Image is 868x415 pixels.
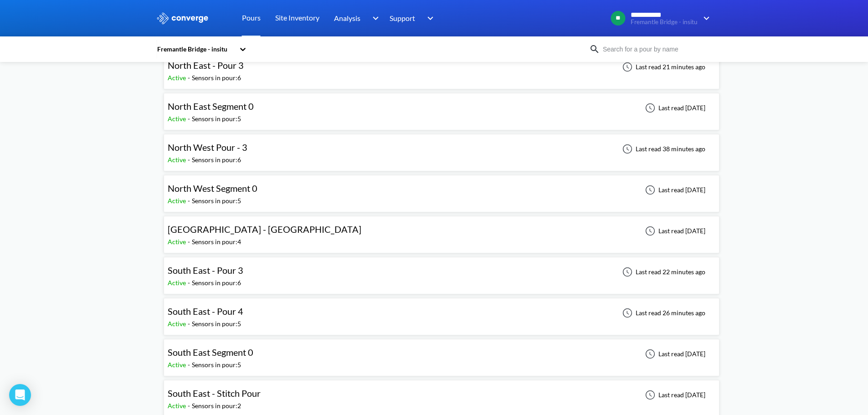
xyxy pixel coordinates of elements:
[168,60,244,71] span: North East - Pour 3
[617,266,708,277] div: Last read 22 minutes ago
[168,74,188,82] span: Active
[164,226,719,234] a: [GEOGRAPHIC_DATA] - [GEOGRAPHIC_DATA]Active-Sensors in pour:4Last read [DATE]
[156,44,235,54] div: Fremantle Bridge - insitu
[188,74,192,82] span: -
[698,13,712,24] img: downArrow.svg
[600,44,710,54] input: Search for a pour by name
[168,402,188,410] span: Active
[168,156,188,164] span: Active
[164,103,719,111] a: North East Segment 0Active-Sensors in pour:5Last read [DATE]
[640,225,708,236] div: Last read [DATE]
[164,390,719,398] a: South East - Stitch PourActive-Sensors in pour:2Last read [DATE]
[168,197,188,205] span: Active
[168,101,254,112] span: North East Segment 0
[168,224,361,235] span: [GEOGRAPHIC_DATA] - [GEOGRAPHIC_DATA]
[164,267,719,275] a: South East - Pour 3Active-Sensors in pour:6Last read 22 minutes ago
[188,361,192,369] span: -
[168,306,243,317] span: South East - Pour 4
[192,114,241,124] div: Sensors in pour: 5
[168,388,261,399] span: South East - Stitch Pour
[188,197,192,205] span: -
[168,183,257,194] span: North West Segment 0
[192,319,241,329] div: Sensors in pour: 5
[334,12,360,24] span: Analysis
[168,142,247,153] span: North West Pour - 3
[188,320,192,328] span: -
[188,115,192,123] span: -
[168,279,188,287] span: Active
[164,308,719,316] a: South East - Pour 4Active-Sensors in pour:5Last read 26 minutes ago
[9,384,31,406] div: Open Intercom Messenger
[168,238,188,246] span: Active
[192,401,241,411] div: Sensors in pour: 2
[589,44,600,55] img: icon-search.svg
[164,349,719,357] a: South East Segment 0Active-Sensors in pour:5Last read [DATE]
[192,360,241,370] div: Sensors in pour: 5
[192,155,241,165] div: Sensors in pour: 6
[617,307,708,318] div: Last read 26 minutes ago
[192,196,241,206] div: Sensors in pour: 5
[366,13,381,24] img: downArrow.svg
[390,12,415,24] span: Support
[168,347,253,358] span: South East Segment 0
[192,278,241,288] div: Sensors in pour: 6
[164,62,719,70] a: North East - Pour 3Active-Sensors in pour:6Last read 21 minutes ago
[188,279,192,287] span: -
[168,361,188,369] span: Active
[188,156,192,164] span: -
[164,144,719,152] a: North West Pour - 3Active-Sensors in pour:6Last read 38 minutes ago
[188,238,192,246] span: -
[168,115,188,123] span: Active
[640,102,708,113] div: Last read [DATE]
[164,185,719,193] a: North West Segment 0Active-Sensors in pour:5Last read [DATE]
[617,61,708,72] div: Last read 21 minutes ago
[421,13,436,24] img: downArrow.svg
[192,73,241,83] div: Sensors in pour: 6
[156,12,209,24] img: logo_ewhite.svg
[617,143,708,154] div: Last read 38 minutes ago
[168,265,243,276] span: South East - Pour 3
[192,237,241,247] div: Sensors in pour: 4
[640,348,708,359] div: Last read [DATE]
[640,184,708,195] div: Last read [DATE]
[188,402,192,410] span: -
[168,320,188,328] span: Active
[631,19,698,26] span: Fremantle Bridge - insitu
[640,389,708,400] div: Last read [DATE]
